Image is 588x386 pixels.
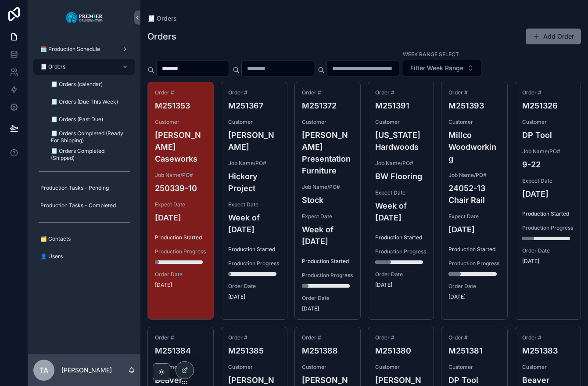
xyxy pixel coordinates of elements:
[375,248,427,255] span: Production Progress
[228,201,280,208] span: Expect Date
[410,64,463,72] span: Filter Week Range
[155,334,206,341] span: Order #
[51,98,118,105] span: 🧾 Orders (Due This Week)
[515,82,581,320] a: Order #M251326CustomerDP ToolJob Name/PO#9-22Expect Date[DATE]Production StartedProduction Progre...
[375,89,427,96] span: Order #
[368,82,434,320] a: Order #M251391Customer[US_STATE] HardwoodsJob Name/PO#BW FlooringExpect DateWeek of [DATE]Product...
[526,29,581,44] button: Add Order
[448,89,500,96] span: Order #
[228,170,280,194] h4: Hickory Project
[44,147,135,162] a: 🧾 Orders Completed (Shipped)
[294,82,361,320] a: Order #M251372Customer[PERSON_NAME] Presentation FurnitureJob Name/PO#StockExpect DateWeek of [DA...
[302,305,353,312] span: [DATE]
[375,345,427,357] h4: M251380
[448,119,500,126] span: Customer
[155,281,206,289] span: [DATE]
[448,172,500,179] span: Job Name/PO#
[448,260,500,267] span: Production Progress
[522,177,574,184] span: Expect Date
[155,129,206,165] h4: [PERSON_NAME] Caseworks
[302,295,353,302] span: Order Date
[441,82,507,320] a: Order #M251393CustomerMillco WoodworkingJob Name/PO#24052-13 Chair RailExpect Date[DATE]Productio...
[155,248,206,255] span: Production Progress
[448,246,500,253] span: Production Started
[61,366,112,375] p: [PERSON_NAME]
[147,82,214,320] a: Order #M251353Customer[PERSON_NAME] CaseworksJob Name/PO#250339-10Expect Date[DATE]Production Sta...
[448,364,500,371] span: Customer
[51,148,126,162] span: 🧾 Orders Completed (Shipped)
[302,89,353,96] span: Order #
[302,258,353,265] span: Production Started
[302,129,353,177] h4: [PERSON_NAME] Presentation Furniture
[155,201,206,208] span: Expect Date
[155,345,206,357] h4: M251384
[228,246,280,253] span: Production Started
[33,249,135,264] a: 👤 Users
[375,334,427,341] span: Order #
[228,364,280,371] span: Customer
[147,14,177,23] a: 🧾 Orders
[522,345,574,357] h4: M251383
[33,41,135,57] a: 🗓️ Production Schedule
[375,234,427,241] span: Production Started
[522,188,574,200] h4: [DATE]
[228,283,280,290] span: Order Date
[375,100,427,112] h4: M251391
[39,365,48,375] span: TA
[522,247,574,254] span: Order Date
[403,60,481,76] button: Select Button
[375,160,427,167] span: Job Name/PO#
[302,334,353,341] span: Order #
[155,271,206,278] span: Order Date
[40,253,63,260] span: 👤 Users
[403,50,459,58] label: Week Range Select
[375,129,427,153] h4: [US_STATE] Hardwoods
[33,59,135,75] a: 🧾 Orders
[228,160,280,167] span: Job Name/PO#
[40,235,71,242] span: 🗂️ Contacts
[155,234,206,241] span: Production Started
[375,170,427,182] h4: BW Flooring
[228,260,280,267] span: Production Progress
[448,293,500,300] span: [DATE]
[522,364,574,371] span: Customer
[40,46,100,53] span: 🗓️ Production Schedule
[375,281,427,289] span: [DATE]
[522,210,574,217] span: Production Started
[228,89,280,96] span: Order #
[51,116,103,123] span: 🧾 Orders (Past Due)
[228,212,280,235] h4: Week of [DATE]
[302,364,353,371] span: Customer
[522,258,574,265] span: [DATE]
[375,119,427,126] span: Customer
[448,224,500,235] h4: [DATE]
[28,35,140,276] div: scrollable content
[302,100,353,112] h4: M251372
[155,212,206,224] h4: [DATE]
[228,293,280,300] span: [DATE]
[522,159,574,170] h4: 9-22
[155,89,206,96] span: Order #
[448,182,500,206] h4: 24052-13 Chair Rail
[448,213,500,220] span: Expect Date
[522,334,574,341] span: Order #
[302,224,353,247] h4: Week of [DATE]
[522,119,574,126] span: Customer
[375,364,427,371] span: Customer
[33,231,135,247] a: 🗂️ Contacts
[302,272,353,279] span: Production Progress
[228,345,280,357] h4: M251385
[44,76,135,92] a: 🧾 Orders (calendar)
[44,129,135,145] a: 🧾 Orders Completed (Ready For Shipping)
[44,112,135,127] a: 🧾 Orders (Past Due)
[51,130,126,144] span: 🧾 Orders Completed (Ready For Shipping)
[228,129,280,153] h4: [PERSON_NAME]
[522,148,574,155] span: Job Name/PO#
[448,100,500,112] h4: M251393
[302,119,353,126] span: Customer
[147,30,176,43] h1: Orders
[44,94,135,110] a: 🧾 Orders (Due This Week)
[302,345,353,357] h4: M251388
